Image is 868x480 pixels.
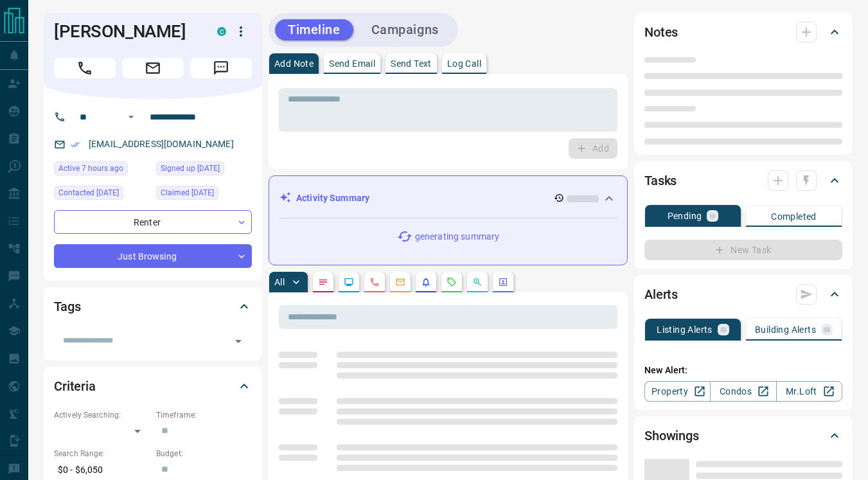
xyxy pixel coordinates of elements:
button: Open [229,332,247,350]
svg: Notes [318,277,328,287]
h2: Criteria [54,376,96,396]
svg: Listing Alerts [421,277,431,287]
div: Tags [54,291,252,322]
div: Activity Summary [279,186,617,210]
p: generating summary [415,230,499,244]
p: Timeframe: [156,409,252,421]
svg: Requests [447,277,457,287]
div: Showings [644,420,842,451]
div: Notes [644,17,842,48]
div: Thu Jan 23 2025 [156,161,252,179]
p: Log Call [447,59,481,68]
svg: Opportunities [472,277,483,287]
button: Open [123,109,139,125]
h2: Alerts [644,284,678,305]
svg: Lead Browsing Activity [344,277,354,287]
p: All [274,278,285,287]
span: Message [190,58,252,78]
p: Send Email [329,59,375,68]
h2: Notes [644,22,678,42]
h2: Showings [644,425,699,446]
button: Timeline [275,19,353,40]
h1: [PERSON_NAME] [54,21,198,42]
p: Add Note [274,59,314,68]
svg: Emails [395,277,405,287]
svg: Calls [369,277,380,287]
p: Completed [771,212,817,221]
svg: Agent Actions [498,277,508,287]
div: Sat Jan 25 2025 [156,186,252,204]
p: Building Alerts [755,325,816,334]
a: Property [644,381,711,402]
span: Claimed [DATE] [161,186,214,199]
p: Budget: [156,448,252,459]
div: Just Browsing [54,244,252,268]
p: Send Text [391,59,432,68]
span: Email [122,58,184,78]
a: Condos [710,381,776,402]
p: Actively Searching: [54,409,150,421]
span: Signed up [DATE] [161,162,220,175]
div: condos.ca [217,27,226,36]
span: Call [54,58,116,78]
span: Active 7 hours ago [58,162,123,175]
p: New Alert: [644,364,842,377]
div: Criteria [54,371,252,402]
div: Renter [54,210,252,234]
a: Mr.Loft [776,381,842,402]
p: Listing Alerts [657,325,713,334]
div: Sat Jan 25 2025 [54,186,150,204]
h2: Tags [54,296,80,317]
p: Search Range: [54,448,150,459]
svg: Email Verified [71,140,80,149]
p: Pending [668,211,702,220]
a: [EMAIL_ADDRESS][DOMAIN_NAME] [89,139,234,149]
span: Contacted [DATE] [58,186,119,199]
h2: Tasks [644,170,677,191]
div: Thu Aug 14 2025 [54,161,150,179]
div: Alerts [644,279,842,310]
div: Tasks [644,165,842,196]
button: Campaigns [359,19,452,40]
p: Activity Summary [296,191,369,205]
